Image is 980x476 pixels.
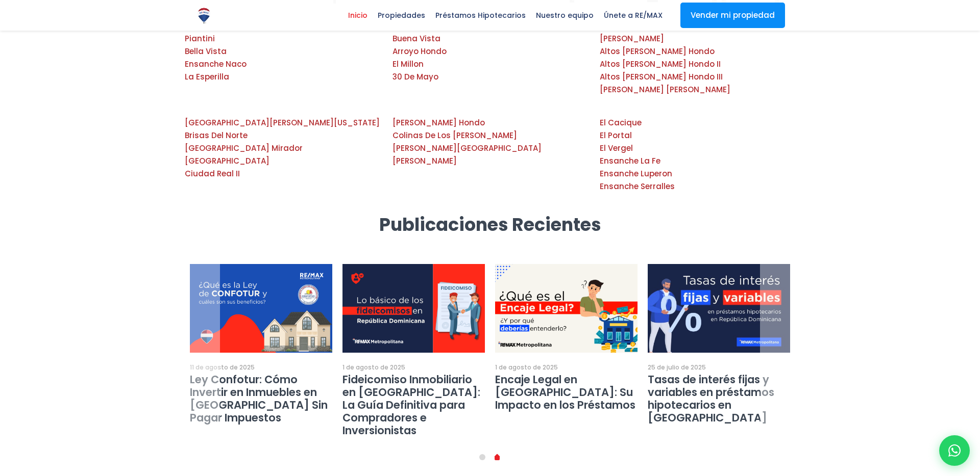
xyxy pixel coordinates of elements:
span: Nuestro equipo [531,8,599,23]
a: [PERSON_NAME][GEOGRAPHIC_DATA] [393,143,542,153]
a: [GEOGRAPHIC_DATA] [185,155,269,166]
img: Gráfico de una propiedad en venta exenta de impuestos por ley confotur [190,264,332,353]
strong: Publicaciones Recientes [379,212,601,237]
a: El Portal [600,130,632,141]
div: 25 de julio de 2025 [648,363,706,372]
a: Buena Vista [393,33,440,44]
a: Ensanche La Fe [600,155,660,166]
img: Logo de REMAX [195,7,213,24]
a: Ley Confotur: Cómo Invertir en Inmuebles en República Dominicana Sin Pagar Impuestos [190,264,332,353]
a: Bella Vista [185,46,227,57]
span: Préstamos Hipotecarios [430,8,531,23]
a: [PERSON_NAME] [PERSON_NAME] [600,84,730,95]
a: Ley Confotur: Cómo Invertir en Inmuebles en [GEOGRAPHIC_DATA] Sin Pagar Impuestos [190,372,328,425]
a: Ensanche Serralles [600,181,675,192]
a: 1 [495,456,500,460]
a: Vender mi propiedad [680,3,785,28]
div: 1 de agosto de 2025 [342,363,405,372]
a: Tasas de interés fijas y variables en préstamos hipotecarios en República Dominicana [648,264,790,353]
a: Ciudad Real II [185,168,240,179]
a: 30 De Mayo [393,71,438,82]
img: El encaje legal en República Dominicana explicado con un gráfico de un banco regulador sobre mone... [488,259,645,357]
a: Ensanche Naco [185,59,247,69]
a: Altos [PERSON_NAME] Hondo [600,46,715,57]
a: [GEOGRAPHIC_DATA] Mirador [185,143,303,153]
a: Fideicomiso Inmobiliario en República Dominicana: La Guía Definitiva para Compradores e Inversion... [342,264,485,353]
a: Altos [PERSON_NAME] Hondo II [600,59,721,69]
a: Brisas Del Norte [185,130,248,141]
a: [PERSON_NAME] [393,155,457,166]
span: Inicio [343,8,373,23]
img: prestamos con tasas fijas o variables en República Dominicana [648,264,790,353]
a: Arroyo Hondo [393,46,447,57]
a: Encaje Legal en República Dominicana: Su Impacto en los Préstamos [495,264,638,353]
a: [GEOGRAPHIC_DATA][PERSON_NAME][US_STATE] [185,117,380,128]
a: previous slide [189,264,220,463]
div: 1 de agosto de 2025 [495,363,558,372]
a: Fideicomiso Inmobiliario en [GEOGRAPHIC_DATA]: La Guía Definitiva para Compradores e Inversionistas [342,372,480,438]
a: Tasas de interés fijas y variables en préstamos hipotecarios en [GEOGRAPHIC_DATA] [648,372,774,425]
img: Portada artículo del funcionamiento del fideicomiso inmobiliario en República Dominicana con sus ... [342,264,485,353]
a: Ensanche Luperon [600,168,672,179]
a: [PERSON_NAME] Hondo [393,117,485,128]
a: [PERSON_NAME] [600,33,664,44]
a: Colinas De Los [PERSON_NAME] [393,130,517,141]
a: El Cacique [600,117,642,128]
a: La Esperilla [185,71,229,82]
a: El Millon [393,59,424,69]
a: El Vergel [600,143,633,153]
span: Propiedades [373,8,430,23]
a: Altos [PERSON_NAME] Hondo III [600,71,723,82]
a: Piantini [185,33,215,44]
a: Encaje Legal en [GEOGRAPHIC_DATA]: Su Impacto en los Préstamos [495,372,635,412]
a: 0 [479,454,485,460]
div: 11 de agosto de 2025 [190,363,255,372]
span: Únete a RE/MAX [599,8,668,23]
a: next slide [760,264,791,463]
